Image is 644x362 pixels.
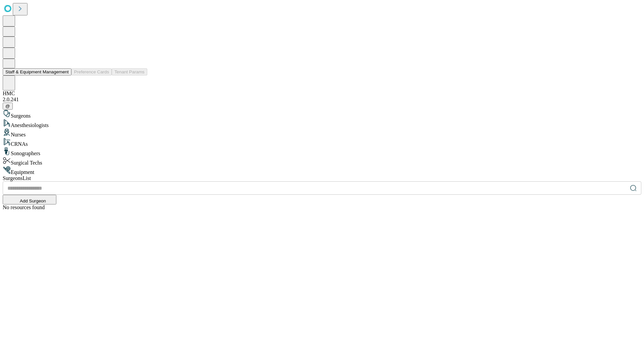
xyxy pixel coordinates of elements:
[71,68,112,75] button: Preference Cards
[3,166,641,175] div: Equipment
[3,68,71,75] button: Staff & Equipment Management
[3,97,641,103] div: 2.0.241
[3,90,641,97] div: HMC
[3,103,13,110] button: @
[3,110,641,119] div: Surgeons
[3,119,641,128] div: Anesthesiologists
[112,68,147,75] button: Tenant Params
[3,175,641,181] div: Surgeons List
[3,195,56,204] button: Add Surgeon
[3,204,641,210] div: No resources found
[3,147,641,157] div: Sonographers
[5,104,10,109] span: @
[3,128,641,138] div: Nurses
[20,198,46,203] span: Add Surgeon
[3,138,641,147] div: CRNAs
[3,157,641,166] div: Surgical Techs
